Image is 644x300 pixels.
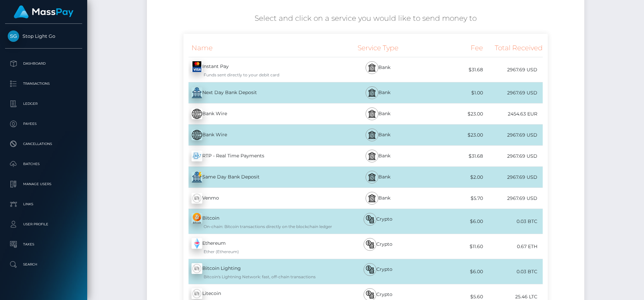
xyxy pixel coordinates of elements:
img: MassPay Logo [14,5,73,18]
div: 0.03 BTC [483,214,543,229]
div: Funds sent directly to your debit card [192,72,333,78]
div: Bank [333,103,423,124]
div: $6.00 [423,264,483,279]
a: Search [5,256,82,273]
img: bitcoin.svg [366,240,374,248]
img: wcGC+PCrrIMMAAAAABJRU5ErkJggg== [192,151,202,161]
img: bank.svg [368,173,376,181]
div: $2.00 [423,170,483,185]
a: Taxes [5,236,82,253]
div: Bitcoin Lighting [183,259,333,284]
a: User Profile [5,216,82,233]
a: Dashboard [5,55,82,72]
div: Bank Wire [183,104,333,123]
a: Cancellations [5,136,82,152]
div: Service Type [333,39,423,57]
img: bitcoin.svg [366,215,374,223]
div: Bank [333,188,423,209]
img: bitcoin.svg [366,291,374,299]
div: 2454.63 EUR [483,106,543,122]
span: Stop Light Go [5,33,82,39]
div: Instant Pay [183,57,333,82]
div: Crypto [333,209,423,234]
img: wMhJQYtZFAryAAAAABJRU5ErkJggg== [192,263,202,274]
p: Payees [8,119,79,129]
div: Bank [333,57,423,82]
div: $11.60 [423,239,483,254]
img: z+HV+S+XklAdAAAAABJRU5ErkJggg== [192,238,202,249]
div: Bank [333,167,423,187]
div: $6.00 [423,214,483,229]
div: $23.00 [423,106,483,122]
p: Transactions [8,79,79,89]
img: bank.svg [368,64,376,72]
a: Batches [5,156,82,172]
div: Same Day Bank Deposit [183,168,333,186]
p: Batches [8,159,79,169]
div: 0.67 ETH [483,239,543,254]
img: bank.svg [368,131,376,139]
div: $1.00 [423,85,483,100]
div: Name [183,39,333,57]
img: wMhJQYtZFAryAAAAABJRU5ErkJggg== [192,193,202,204]
a: Payees [5,116,82,132]
div: $31.68 [423,62,483,77]
div: 2967.69 USD [483,149,543,164]
p: Links [8,199,79,209]
img: wMhJQYtZFAryAAAAABJRU5ErkJggg== [192,288,202,299]
div: Crypto [333,259,423,284]
div: 2967.69 USD [483,85,543,100]
div: Venmo [183,189,333,208]
div: RTP - Real Time Payments [183,147,333,165]
p: Ledger [8,99,79,109]
div: Bank Wire [183,126,333,144]
div: Bitcoin [183,209,333,234]
div: 2967.69 USD [483,62,543,77]
div: Crypto [333,234,423,259]
img: bank.svg [368,194,376,202]
img: bank.svg [368,152,376,160]
div: Total Received [483,39,543,57]
a: Manage Users [5,176,82,193]
div: 2967.69 USD [483,191,543,206]
img: E16AAAAAElFTkSuQmCC [192,108,202,119]
div: $23.00 [423,128,483,143]
img: bank.svg [368,89,376,97]
div: Bitcoin's Lightning Network: fast, off-chain transactions [192,274,333,280]
img: bitcoin.svg [366,266,374,274]
div: 2967.69 USD [483,128,543,143]
img: QwWugUCNyICDhMjofT14yaqUfddCM6mkz1jyhlzQJMfnoYLnQKBG4sBBx5acn+Idg5zKpHvf4PMFFwNoJ2cDAAAAAASUVORK5... [192,61,202,72]
p: Dashboard [8,59,79,69]
a: Links [5,196,82,213]
p: Cancellations [8,139,79,149]
p: Manage Users [8,179,79,189]
p: User Profile [8,219,79,229]
p: Search [8,259,79,270]
img: E16AAAAAElFTkSuQmCC [192,130,202,140]
a: Transactions [5,75,82,92]
h5: Select and click on a service you would like to send money to [152,13,579,24]
div: Bank [333,125,423,145]
img: bank.svg [368,110,376,118]
div: Next Day Bank Deposit [183,83,333,102]
img: Stop Light Go [8,30,19,42]
div: $5.70 [423,191,483,206]
div: $31.68 [423,149,483,164]
div: Ether (Ethereum) [192,249,333,255]
div: Ethereum [183,234,333,259]
img: zxlM9hkiQ1iKKYMjuOruv9zc3NfAFPM+lQmnX+Hwj+0b3s+QqDAAAAAElFTkSuQmCC [192,213,202,224]
a: Ledger [5,95,82,112]
img: 8MxdlsaCuGbAAAAAElFTkSuQmCC [192,87,202,98]
div: Bank [333,82,423,103]
img: uObGLS8Ltq9ceZQwppFW9RMbi2NbuedY4gAAAABJRU5ErkJggg== [192,172,202,182]
p: Taxes [8,239,79,249]
div: On-chain: Bitcoin transactions directly on the blockchain ledger [192,224,333,230]
div: Fee [423,39,483,57]
div: 2967.69 USD [483,170,543,185]
div: Bank [333,146,423,166]
div: 0.03 BTC [483,264,543,279]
